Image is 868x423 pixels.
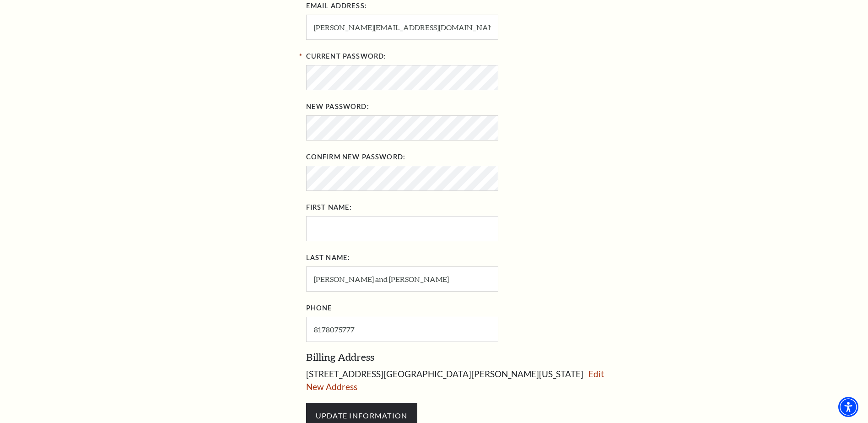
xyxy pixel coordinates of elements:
[306,381,357,392] a: New Address
[306,202,352,213] label: First Name:
[588,369,604,379] a: Edit
[306,266,498,292] input: Last Name:
[306,15,498,40] input: Email Address:
[306,317,498,342] input: Phone
[306,166,498,191] input: Confirm New Password:
[306,303,333,314] label: Phone
[306,369,583,379] span: [STREET_ADDRESS][GEOGRAPHIC_DATA][PERSON_NAME][US_STATE]
[306,101,369,113] label: New Password:
[306,152,406,163] label: Confirm New Password:
[306,0,367,12] label: Email Address:
[306,51,387,62] label: Current Password:
[838,397,858,417] div: Accessibility Menu
[306,252,350,264] label: Last Name:
[306,115,498,141] input: New Password:
[306,216,498,241] input: First Name:
[306,351,711,363] h3: Billing Address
